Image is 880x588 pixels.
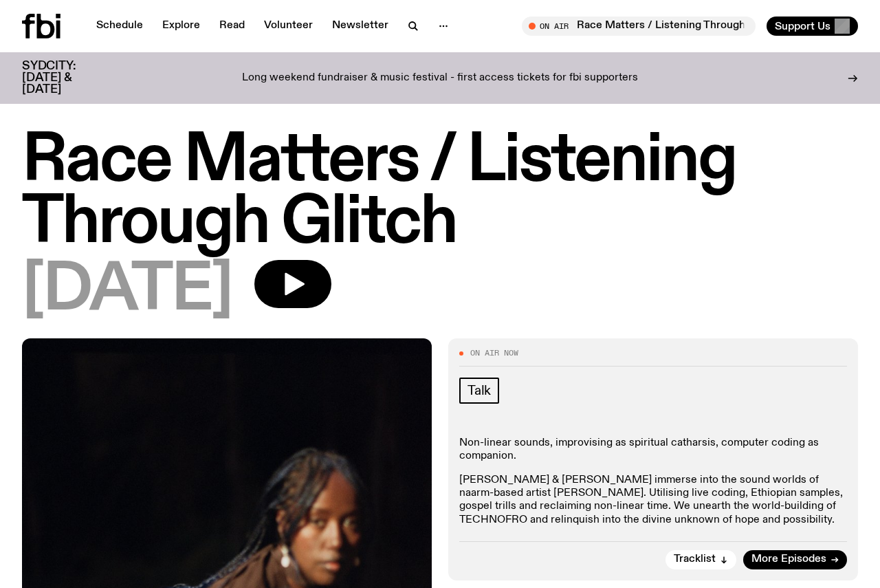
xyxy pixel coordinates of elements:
p: [PERSON_NAME] & [PERSON_NAME] immerse into the sound worlds of naarm-based artist [PERSON_NAME]. ... [459,474,847,527]
a: Schedule [88,17,151,36]
span: More Episodes [751,554,826,565]
a: Read [211,17,253,36]
p: Long weekend fundraiser & music festival - first access tickets for fbi supporters [242,72,638,85]
span: Tracklist [674,554,716,565]
span: Support Us [775,20,830,32]
a: Talk [459,378,499,404]
span: On Air Now [470,349,518,357]
h1: Race Matters / Listening Through Glitch [22,131,858,254]
a: More Episodes [743,550,847,569]
button: Support Us [767,17,858,36]
a: Newsletter [324,17,397,36]
button: Tracklist [665,550,736,569]
span: Talk [467,383,491,398]
p: Non-linear sounds, improvising as spiritual catharsis, computer coding as companion. [459,437,847,463]
span: [DATE] [22,260,232,322]
button: On AirRace Matters / Listening Through Glitch [522,17,756,36]
h3: SYDCITY: [DATE] & [DATE] [22,61,110,96]
a: Explore [154,17,208,36]
a: Volunteer [256,17,321,36]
